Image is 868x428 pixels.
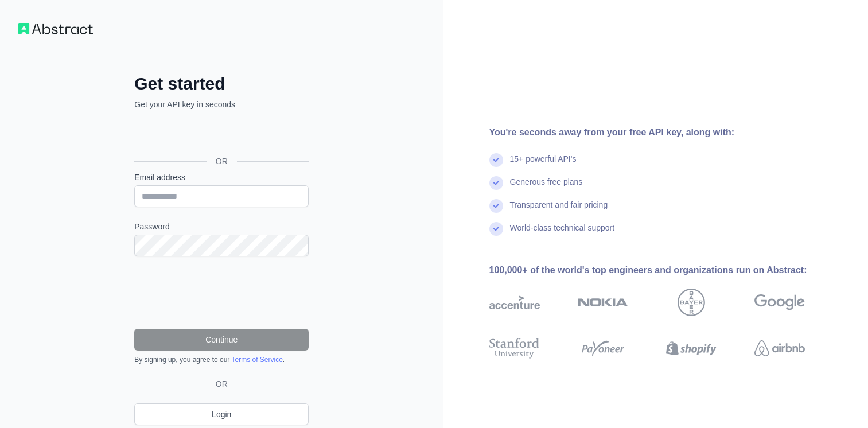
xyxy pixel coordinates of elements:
p: Get your API key in seconds [134,99,309,110]
div: 15+ powerful API's [510,153,577,176]
div: By signing up, you agree to our . [134,355,309,364]
label: Password [134,221,309,232]
h2: Get started [134,73,309,94]
img: shopify [666,336,717,361]
div: World-class technical support [510,222,615,245]
span: OR [207,155,237,167]
img: check mark [489,222,503,236]
iframe: Sign in with Google Button [129,123,312,148]
a: Terms of Service [231,356,282,364]
button: Continue [134,329,309,351]
img: airbnb [754,336,805,361]
img: check mark [489,199,503,213]
iframe: reCAPTCHA [134,270,309,315]
img: accenture [489,289,540,316]
img: nokia [578,289,628,316]
img: payoneer [578,336,628,361]
div: Generous free plans [510,176,583,199]
span: OR [211,378,232,390]
div: 100,000+ of the world's top engineers and organizations run on Abstract: [489,263,842,277]
label: Email address [134,172,309,183]
div: Transparent and fair pricing [510,199,608,222]
a: Login [134,403,309,425]
img: Workflow [18,23,93,34]
div: You're seconds away from your free API key, along with: [489,126,842,139]
img: check mark [489,176,503,190]
img: check mark [489,153,503,167]
img: google [754,289,805,316]
img: stanford university [489,336,540,361]
img: bayer [678,289,705,316]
